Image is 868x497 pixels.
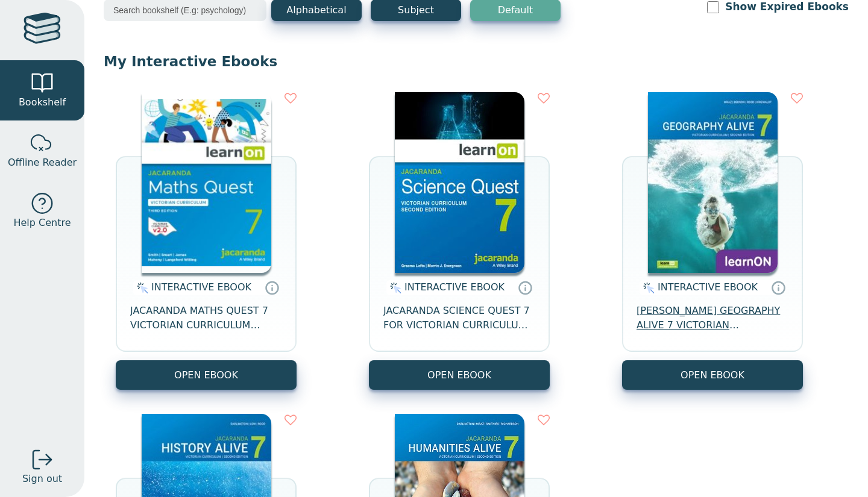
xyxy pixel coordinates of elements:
img: interactive.svg [133,281,148,295]
img: interactive.svg [640,281,655,295]
span: Bookshelf [19,95,66,110]
span: INTERACTIVE EBOOK [658,281,758,293]
img: cc9fd0c4-7e91-e911-a97e-0272d098c78b.jpg [648,92,778,273]
a: Interactive eBooks are accessed online via the publisher’s portal. They contain interactive resou... [771,280,785,295]
span: [PERSON_NAME] GEOGRAPHY ALIVE 7 VICTORIAN CURRICULUM LEARNON EBOOK 2E [637,304,788,333]
img: interactive.svg [386,281,401,295]
button: OPEN EBOOK [622,360,803,390]
button: OPEN EBOOK [369,360,550,390]
a: Interactive eBooks are accessed online via the publisher’s portal. They contain interactive resou... [518,280,532,295]
span: INTERACTIVE EBOOK [151,281,251,293]
img: b87b3e28-4171-4aeb-a345-7fa4fe4e6e25.jpg [142,92,271,273]
span: Help Centre [13,216,71,230]
span: Sign out [22,472,62,486]
span: INTERACTIVE EBOOK [404,281,505,293]
a: Interactive eBooks are accessed online via the publisher’s portal. They contain interactive resou... [265,280,279,295]
span: JACARANDA MATHS QUEST 7 VICTORIAN CURRICULUM LEARNON EBOOK 3E [130,304,282,333]
button: OPEN EBOOK [116,360,297,390]
span: JACARANDA SCIENCE QUEST 7 FOR VICTORIAN CURRICULUM LEARNON 2E EBOOK [383,304,535,333]
img: 329c5ec2-5188-ea11-a992-0272d098c78b.jpg [395,92,524,273]
span: Offline Reader [8,155,77,170]
p: My Interactive Ebooks [104,52,849,70]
